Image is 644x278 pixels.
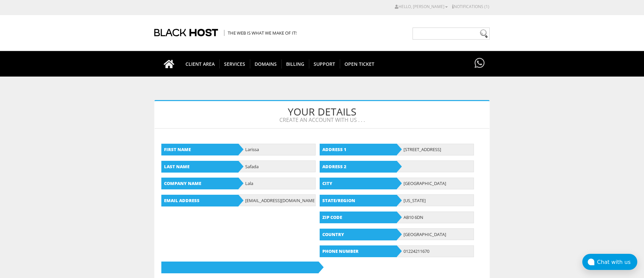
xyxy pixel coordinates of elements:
b: Zip Code [320,212,397,223]
span: The Web is what we make of it! [224,30,297,36]
div: Chat with us [597,259,637,265]
a: Hello, [PERSON_NAME] [395,4,448,9]
button: Chat with us [582,254,637,270]
b: Phone Number [320,245,397,257]
b: State/Region [320,195,397,206]
span: SERVICES [219,59,250,68]
h1: Your Details [155,101,489,129]
b: City [320,178,397,189]
a: Have questions? [473,51,486,76]
span: Support [309,59,340,68]
a: Support [309,51,340,77]
a: Go to homepage [157,51,181,77]
input: Need help? [413,28,490,40]
a: Open Ticket [340,51,379,77]
b: Address 1 [320,144,397,155]
span: Domains [250,59,282,68]
b: Address 2 [320,161,397,173]
a: Domains [250,51,282,77]
b: Country [320,229,397,240]
b: First Name [161,144,238,155]
b: Last Name [161,161,238,173]
span: Create an account with us . . . [160,117,484,123]
a: Notifications (1) [452,4,489,9]
a: CLIENT AREA [181,51,220,77]
span: Open Ticket [340,59,379,68]
span: Billing [281,59,309,68]
b: Email Address [161,195,238,206]
a: SERVICES [219,51,250,77]
span: CLIENT AREA [181,59,220,68]
a: Billing [281,51,309,77]
b: Company Name [161,178,238,189]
